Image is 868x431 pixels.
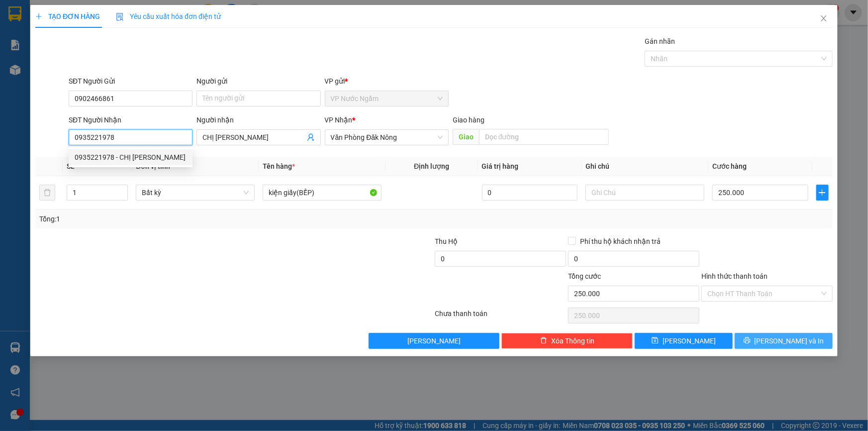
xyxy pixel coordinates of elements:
span: SL [67,162,75,170]
img: icon [116,13,124,21]
span: delete [540,337,547,345]
button: save[PERSON_NAME] [635,333,733,349]
span: [PERSON_NAME] [663,335,716,346]
button: [PERSON_NAME] [369,333,500,349]
span: Xóa Thông tin [551,335,594,346]
span: plus [817,189,828,197]
span: TẠO ĐƠN HÀNG [35,12,100,20]
span: [PERSON_NAME] và In [755,335,824,346]
span: Cước hàng [712,162,747,170]
span: close [820,14,828,22]
div: SĐT Người Nhận [69,114,193,125]
button: deleteXóa Thông tin [501,333,633,349]
span: VP Nước Ngầm [331,91,443,106]
span: Tổng cước [568,272,601,280]
span: Giá trị hàng [482,162,519,170]
span: plus [35,13,42,20]
span: Định lượng [414,162,449,170]
span: Văn Phòng Đăk Nông [331,130,443,145]
div: Người nhận [196,114,320,125]
div: 0935221978 - CHỊ [PERSON_NAME] [75,152,187,163]
div: Tổng: 1 [39,214,335,224]
div: Chưa thanh toán [434,308,568,325]
input: VD: Bàn, Ghế [263,185,382,201]
input: 0 [482,185,578,201]
button: plus [816,185,829,201]
span: VP Nhận [325,116,353,124]
label: Gán nhãn [645,37,675,45]
span: Tên hàng [263,162,295,170]
span: Yêu cầu xuất hóa đơn điện tử [116,12,221,20]
span: Giao hàng [453,116,484,124]
span: Giao [453,129,479,145]
div: VP gửi [325,76,449,87]
div: Người gửi [196,76,320,87]
button: delete [39,185,55,201]
button: printer[PERSON_NAME] và In [735,333,833,349]
span: save [652,337,659,345]
span: Thu Hộ [435,237,458,245]
span: Phí thu hộ khách nhận trả [576,236,665,247]
input: Ghi Chú [585,185,704,201]
span: printer [744,337,751,345]
input: Dọc đường [479,129,609,145]
th: Ghi chú [581,157,708,176]
label: Hình thức thanh toán [701,272,768,280]
span: Bất kỳ [142,185,249,200]
div: SĐT Người Gửi [69,76,193,87]
span: [PERSON_NAME] [407,335,461,346]
span: user-add [307,133,315,141]
div: 0935221978 - CHỊ HÀ [69,149,193,165]
button: Close [810,5,838,33]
